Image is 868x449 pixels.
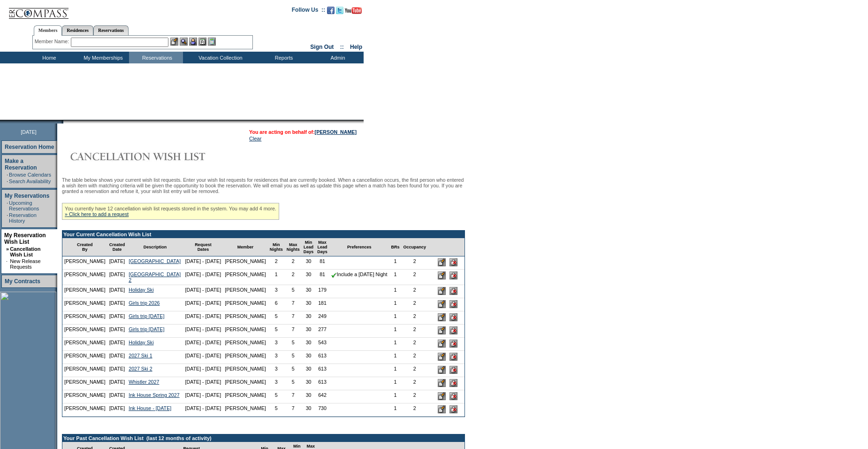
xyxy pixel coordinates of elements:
a: [GEOGRAPHIC_DATA] [129,258,181,264]
b: » [6,246,9,252]
td: 5 [268,403,285,417]
td: 642 [315,390,329,403]
a: [GEOGRAPHIC_DATA] 2 [129,271,181,283]
td: 2 [401,311,428,325]
td: 179 [315,285,329,298]
a: Reservations [93,25,129,35]
td: 2 [401,351,428,364]
td: Request Dates [183,238,223,256]
td: 2 [268,256,285,270]
td: Description [127,238,183,256]
td: 2 [401,325,428,338]
input: Edit this Request [438,340,446,348]
td: [PERSON_NAME] [62,270,107,285]
a: Subscribe to our YouTube Channel [345,9,362,15]
td: 30 [302,285,316,298]
input: Edit this Request [438,300,446,308]
a: Ink House - [DATE] [129,405,171,411]
input: Edit this Request [438,405,446,413]
td: 2 [401,377,428,390]
td: 5 [285,351,302,364]
td: 1 [389,270,401,285]
a: Girls trip [DATE] [129,313,164,319]
td: 5 [268,325,285,338]
nobr: [DATE] - [DATE] [185,405,221,411]
img: blank.gif [63,120,64,124]
td: 6 [268,298,285,311]
td: 30 [302,298,316,311]
input: Delete this Request [449,258,457,266]
td: 2 [285,256,302,270]
td: Created By [62,238,107,256]
td: 1 [389,298,401,311]
td: 5 [268,311,285,325]
td: 3 [268,338,285,351]
td: [DATE] [107,298,127,311]
td: [DATE] [107,364,127,377]
span: [DATE] [21,129,37,135]
img: Cancellation Wish List [62,147,250,166]
img: View [180,38,188,46]
td: 30 [302,390,316,403]
td: 543 [315,338,329,351]
td: [PERSON_NAME] [223,338,268,351]
nobr: [DATE] - [DATE] [185,392,221,398]
input: Delete this Request [449,271,457,279]
td: 1 [389,285,401,298]
td: [DATE] [107,403,127,417]
td: 2 [401,270,428,285]
td: · [6,258,9,270]
td: 30 [302,364,316,377]
td: Admin [310,52,364,63]
td: 5 [285,364,302,377]
td: [PERSON_NAME] [62,285,107,298]
td: [DATE] [107,390,127,403]
td: 5 [285,377,302,390]
td: Created Date [107,238,127,256]
a: Upcoming Reservations [9,200,39,211]
td: 7 [285,311,302,325]
nobr: [DATE] - [DATE] [185,271,221,277]
td: 2 [401,298,428,311]
td: 1 [389,256,401,270]
a: Make a Reservation [5,158,37,171]
input: Edit this Request [438,379,446,387]
td: · [7,172,8,178]
td: [PERSON_NAME] [62,325,107,338]
td: 2 [401,390,428,403]
nobr: [DATE] - [DATE] [185,353,221,358]
td: 30 [302,338,316,351]
a: Reservation Home [5,144,54,150]
td: 30 [302,325,316,338]
img: b_edit.gif [170,38,178,46]
nobr: [DATE] - [DATE] [185,300,221,306]
td: [PERSON_NAME] [62,338,107,351]
a: Girls trip [DATE] [129,326,164,332]
td: 7 [285,403,302,417]
input: Edit this Request [438,353,446,361]
td: Reports [256,52,310,63]
nobr: [DATE] - [DATE] [185,340,221,345]
td: [PERSON_NAME] [223,298,268,311]
td: · [7,212,8,224]
nobr: [DATE] - [DATE] [185,313,221,319]
td: 3 [268,377,285,390]
td: [DATE] [107,338,127,351]
a: Search Availability [9,178,51,184]
td: 613 [315,351,329,364]
td: [DATE] [107,256,127,270]
td: [DATE] [107,377,127,390]
span: :: [340,44,344,50]
td: My Memberships [75,52,129,63]
a: Clear [249,136,261,141]
td: 30 [302,311,316,325]
td: 277 [315,325,329,338]
td: 30 [302,377,316,390]
img: Reservations [198,38,206,46]
td: [PERSON_NAME] [223,377,268,390]
input: Delete this Request [449,340,457,348]
a: 2027 Ski 1 [129,353,152,358]
td: [PERSON_NAME] [62,256,107,270]
td: 730 [315,403,329,417]
td: 1 [389,403,401,417]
